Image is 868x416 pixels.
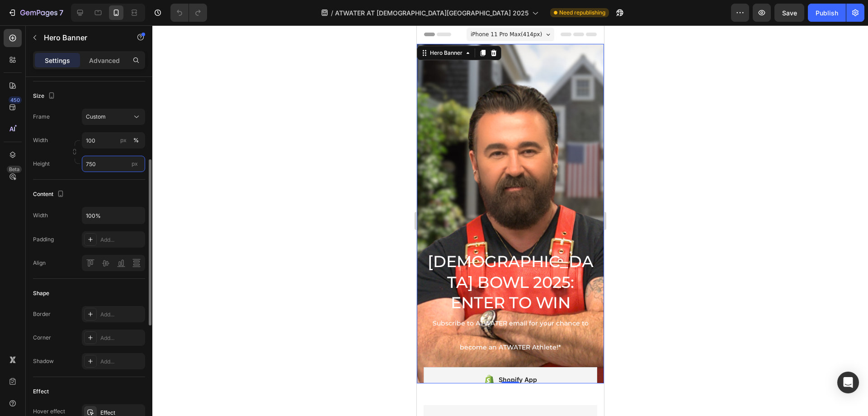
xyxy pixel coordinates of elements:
p: Settings [45,56,70,65]
button: % [118,135,129,146]
button: 7 [4,4,67,22]
div: Corner [33,334,51,342]
span: px [132,160,138,167]
span: ATWATER AT [DEMOGRAPHIC_DATA][GEOGRAPHIC_DATA] 2025 [335,8,528,18]
button: px [131,135,142,146]
label: Height [33,160,50,168]
div: Content [33,188,66,201]
div: Add... [100,334,143,342]
div: Beta [7,166,22,173]
iframe: Design area [417,25,604,416]
div: Size [33,90,57,102]
div: Padding [33,235,54,244]
div: Open Intercom Messenger [837,372,859,393]
div: Undo/Redo [170,4,207,22]
span: Need republishing [559,9,605,17]
span: / [331,8,333,18]
div: Width [33,211,48,220]
button: Publish [808,4,846,22]
div: Publish [816,8,838,18]
div: % [133,136,139,144]
div: Align [33,259,46,267]
p: 7 [59,7,63,18]
div: 450 [9,96,22,104]
p: Advanced [89,56,120,65]
div: Add... [100,311,143,319]
div: Border [33,310,51,318]
div: Effect [33,387,49,396]
p: Hero Banner [44,32,121,43]
div: Add... [100,358,143,366]
div: Shape [33,289,49,297]
label: Width [33,136,48,144]
input: px [82,156,145,172]
span: Save [782,9,797,17]
button: Custom [82,109,145,125]
label: Frame [33,113,50,121]
input: px% [82,132,145,148]
span: Custom [86,113,106,121]
button: Save [774,4,804,22]
div: Hover effect [33,407,65,416]
div: Shadow [33,357,54,365]
div: px [120,136,127,144]
div: Add... [100,236,143,244]
input: Auto [82,207,145,224]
